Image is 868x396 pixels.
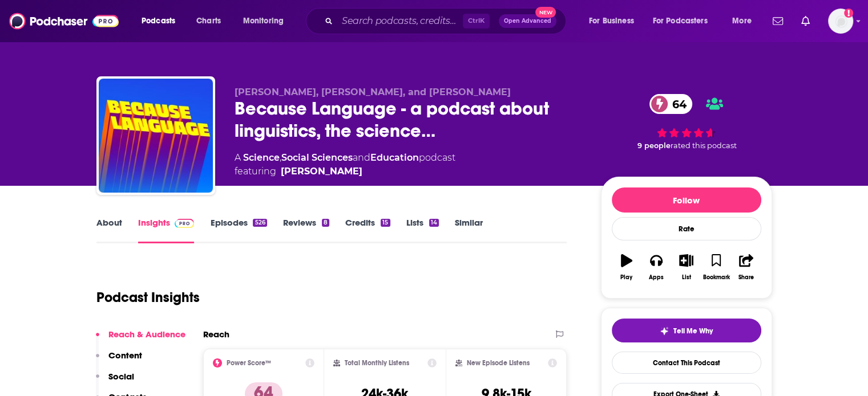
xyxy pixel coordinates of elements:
h2: Reach [203,329,229,340]
a: Charts [189,12,228,30]
span: 9 people [637,141,671,150]
img: Because Language - a podcast about linguistics, the science of language. [99,79,213,193]
a: Education [370,152,419,163]
span: For Podcasters [653,13,708,29]
h2: Total Monthly Listens [345,359,409,367]
button: open menu [645,12,724,30]
div: Apps [649,274,664,281]
a: Credits15 [345,217,390,243]
a: Contact This Podcast [612,352,761,374]
p: Social [108,371,134,382]
a: Lists14 [406,217,439,243]
button: Bookmark [701,247,731,288]
button: Reach & Audience [96,329,185,350]
span: , [280,152,281,163]
div: A podcast [235,151,455,178]
span: [PERSON_NAME], [PERSON_NAME], and [PERSON_NAME] [235,87,511,97]
h2: New Episode Listens [467,359,530,367]
a: Episodes526 [210,217,267,243]
svg: Add a profile image [844,9,853,18]
span: Tell Me Why [673,326,713,336]
button: Open AdvancedNew [499,14,556,28]
button: Social [96,371,134,392]
a: About [96,217,122,243]
button: open menu [724,12,766,30]
span: New [535,7,556,18]
button: List [671,247,701,288]
a: Similar [455,217,483,243]
img: User Profile [828,9,853,34]
a: 64 [649,94,692,114]
a: Social Sciences [281,152,353,163]
p: Reach & Audience [108,329,185,340]
button: tell me why sparkleTell Me Why [612,319,761,342]
button: Play [612,247,641,288]
div: 526 [253,219,267,227]
h1: Podcast Insights [96,289,200,306]
div: Search podcasts, credits, & more... [317,8,577,34]
a: Science [243,152,280,163]
div: 15 [381,219,390,227]
div: [PERSON_NAME] [281,165,362,178]
a: Show notifications dropdown [797,11,814,31]
img: tell me why sparkle [660,326,669,336]
div: Rate [612,217,761,240]
span: For Business [589,13,634,29]
span: 64 [661,94,692,114]
div: Share [738,274,754,281]
a: InsightsPodchaser Pro [138,217,195,243]
div: 14 [429,219,439,227]
div: List [682,274,691,281]
button: Show profile menu [828,9,853,34]
span: Logged in as N0elleB7 [828,9,853,34]
input: Search podcasts, credits, & more... [337,12,463,30]
button: Follow [612,187,761,213]
span: rated this podcast [671,141,737,150]
span: Charts [196,13,221,29]
span: Monitoring [243,13,284,29]
div: 64 9 peoplerated this podcast [601,87,772,158]
div: Play [620,274,632,281]
button: open menu [581,12,648,30]
div: 8 [322,219,329,227]
button: Share [731,247,761,288]
span: Ctrl K [463,14,490,28]
p: Content [108,350,142,361]
button: Content [96,350,142,371]
button: open menu [235,12,298,30]
button: open menu [134,12,190,30]
span: and [353,152,370,163]
span: More [732,13,752,29]
img: Podchaser - Follow, Share and Rate Podcasts [9,10,119,32]
img: Podchaser Pro [175,219,195,228]
h2: Power Score™ [227,359,271,367]
span: featuring [235,165,455,178]
span: Open Advanced [504,18,551,24]
a: Reviews8 [283,217,329,243]
button: Apps [641,247,671,288]
div: Bookmark [703,274,729,281]
span: Podcasts [142,13,175,29]
a: Show notifications dropdown [768,11,788,31]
